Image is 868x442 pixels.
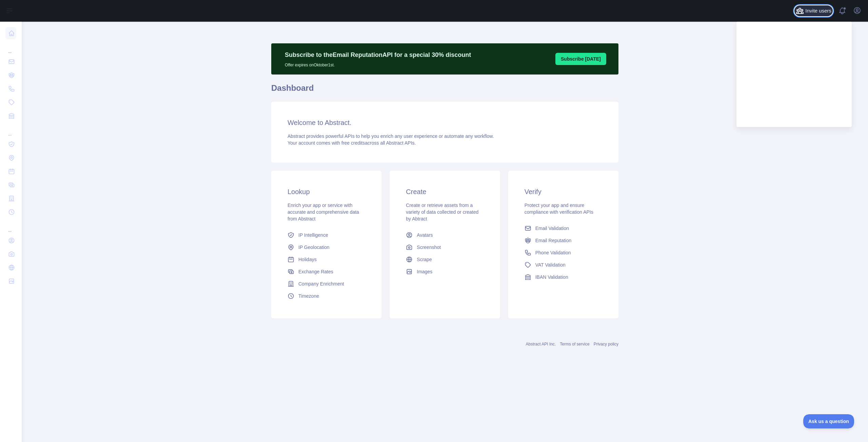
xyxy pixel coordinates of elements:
[805,7,831,15] span: Invite users
[535,274,568,280] span: IBAN Validation
[403,266,486,278] a: Images
[5,41,16,54] div: ...
[803,414,854,428] iframe: Toggle Customer Support
[403,241,486,253] a: Screenshot
[406,187,484,196] h3: Create
[560,342,589,346] a: Terms of service
[271,83,618,99] h1: Dashboard
[285,266,368,278] a: Exchange Rates
[288,187,365,196] h3: Lookup
[406,203,478,222] span: Create or retrieve assets from a variety of data collected or created by Abtract
[5,123,16,137] div: ...
[525,203,593,215] span: Protect your app and ensure compliance with verification APIs
[417,244,441,251] span: Screenshot
[288,118,602,127] h3: Welcome to Abstract.
[535,249,571,256] span: Phone Validation
[525,187,602,196] h3: Verify
[522,234,605,247] a: Email Reputation
[285,229,368,241] a: IP Intelligence
[285,253,368,266] a: Holidays
[298,293,319,299] span: Timezone
[403,229,486,241] a: Avatars
[417,256,432,263] span: Scrape
[522,222,605,234] a: Email Validation
[285,278,368,290] a: Company Enrichment
[341,140,365,146] span: free credits
[526,342,556,346] a: Abstract API Inc.
[417,232,433,238] span: Avatars
[298,244,330,251] span: IP Geolocation
[288,133,494,139] span: Abstract provides powerful APIs to help you enrich any user experience or automate any workflow.
[555,53,606,65] button: Subscribe [DATE]
[522,247,605,259] a: Phone Validation
[298,268,333,275] span: Exchange Rates
[285,50,471,60] p: Subscribe to the Email Reputation API for a special 30 % discount
[298,280,344,287] span: Company Enrichment
[285,241,368,253] a: IP Geolocation
[535,261,566,268] span: VAT Validation
[535,237,572,244] span: Email Reputation
[794,5,833,16] button: Invite users
[403,253,486,266] a: Scrape
[535,225,569,232] span: Email Validation
[522,271,605,283] a: IBAN Validation
[298,232,328,238] span: IP Intelligence
[285,290,368,302] a: Timezone
[298,256,317,263] span: Holidays
[288,140,416,146] span: Your account comes with across all Abstract APIs.
[417,268,432,275] span: Images
[285,60,471,68] p: Offer expires on Oktober 1st.
[288,203,359,222] span: Enrich your app or service with accurate and comprehensive data from Abstract
[5,219,16,233] div: ...
[522,259,605,271] a: VAT Validation
[594,342,618,346] a: Privacy policy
